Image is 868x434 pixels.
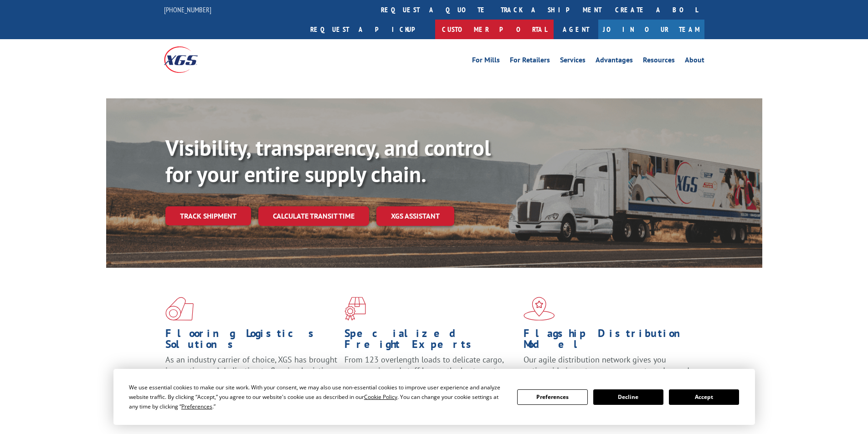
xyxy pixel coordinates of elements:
span: Our agile distribution network gives you nationwide inventory management on demand. [524,354,691,376]
img: xgs-icon-total-supply-chain-intelligence-red [165,297,194,321]
a: Customer Portal [435,20,554,39]
a: Services [560,56,586,66]
a: Calculate transit time [258,206,369,226]
a: For Retailers [510,56,550,66]
a: XGS ASSISTANT [376,206,454,226]
b: Visibility, transparency, and control for your entire supply chain. [165,133,491,188]
a: [PHONE_NUMBER] [164,5,211,14]
img: xgs-icon-focused-on-flooring-red [344,297,366,321]
p: From 123 overlength loads to delicate cargo, our experienced staff knows the best way to move you... [344,354,517,395]
div: We use essential cookies to make our site work. With your consent, we may also use non-essential ... [129,383,506,411]
span: Preferences [181,403,212,410]
h1: Flagship Distribution Model [524,328,696,354]
a: Request a pickup [303,20,435,39]
h1: Flooring Logistics Solutions [165,328,338,354]
button: Preferences [517,389,587,405]
span: As an industry carrier of choice, XGS has brought innovation and dedication to flooring logistics... [165,354,337,387]
a: About [685,56,704,66]
a: Track shipment [165,206,251,225]
div: Cookie Consent Prompt [113,369,755,425]
button: Accept [669,389,739,405]
a: Join Our Team [598,20,704,39]
a: For Mills [472,56,500,66]
a: Agent [554,20,598,39]
span: Cookie Policy [364,393,397,401]
a: Resources [643,56,675,66]
button: Decline [593,389,663,405]
h1: Specialized Freight Experts [344,328,517,354]
img: xgs-icon-flagship-distribution-model-red [524,297,555,321]
a: Advantages [596,56,633,66]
